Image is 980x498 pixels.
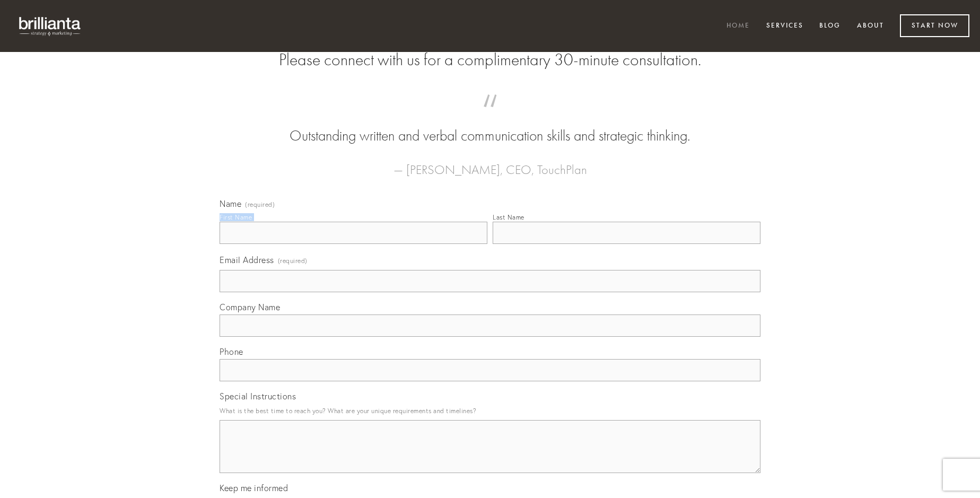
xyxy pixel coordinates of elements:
span: Email Address [220,255,274,265]
div: First Name [220,213,252,221]
blockquote: Outstanding written and verbal communication skills and strategic thinking. [237,105,743,146]
span: Name [220,198,241,209]
div: Last Name [493,213,524,221]
span: (required) [245,202,275,208]
img: brillianta - research, strategy, marketing [11,11,90,41]
a: Home [720,18,757,35]
a: Services [759,18,810,35]
figcaption: — [PERSON_NAME], CEO, TouchPlan [237,146,743,180]
h2: Please connect with us for a complimentary 30-minute consultation. [220,50,760,70]
p: What is the best time to reach you? What are your unique requirements and timelines? [220,404,760,418]
span: Keep me informed [220,483,288,493]
span: “ [237,105,743,126]
a: Start Now [900,14,969,37]
a: About [850,18,891,35]
span: Company Name [220,302,280,312]
span: Special Instructions [220,391,296,401]
span: Phone [220,346,243,357]
a: Blog [812,18,847,35]
span: (required) [278,254,308,268]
